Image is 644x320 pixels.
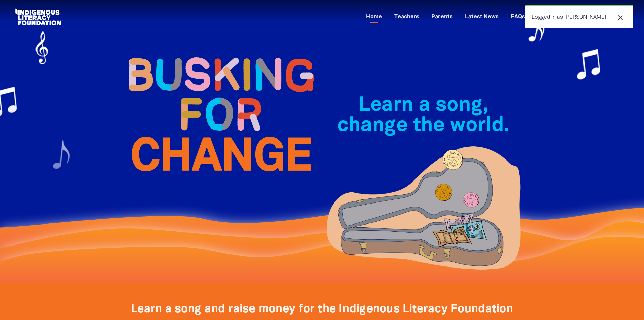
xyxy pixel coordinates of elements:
[427,12,457,23] a: Parents
[337,96,509,135] span: Learn a song, change the world.
[507,12,529,23] a: FAQs
[362,12,386,23] a: Home
[461,12,503,23] a: Latest News
[616,14,624,22] i: close
[131,304,513,315] span: Learn a song and raise money for the Indigenous Literacy Foundation
[525,5,633,28] div: Logged in as [PERSON_NAME]
[614,13,626,22] button: close
[390,12,423,23] a: Teachers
